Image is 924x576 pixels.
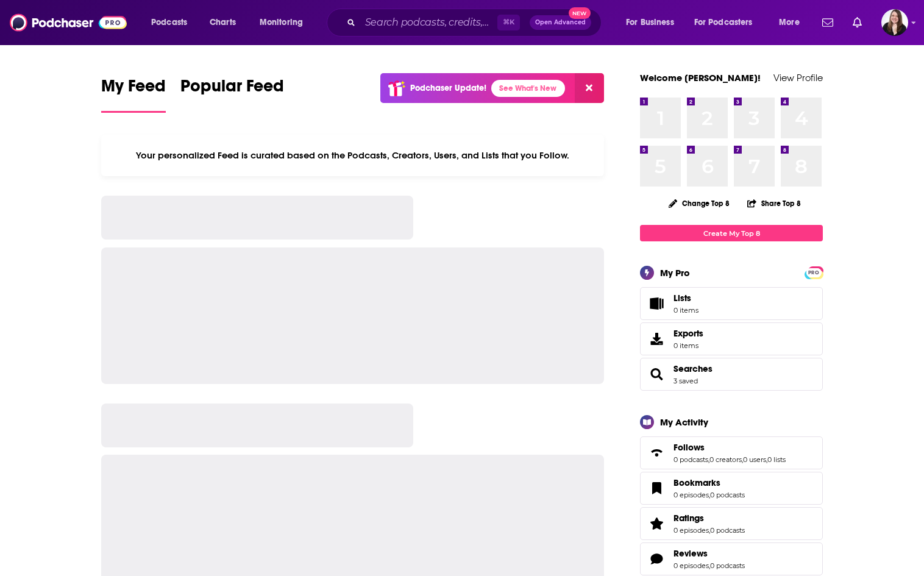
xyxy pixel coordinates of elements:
[773,72,823,84] a: View Profile
[743,455,766,464] a: 0 users
[779,14,800,31] span: More
[660,416,708,428] div: My Activity
[708,455,709,464] span: ,
[673,526,709,535] a: 0 episodes
[673,513,704,524] span: Ratings
[210,14,236,31] span: Charts
[673,293,691,304] span: Lists
[694,14,753,31] span: For Podcasters
[673,442,786,453] a: Follows
[770,13,815,32] button: open menu
[673,548,708,559] span: Reviews
[806,268,821,277] span: PRO
[709,491,710,499] span: ,
[640,436,823,469] span: Follows
[673,377,698,385] a: 3 saved
[569,7,591,19] span: New
[644,295,669,312] span: Lists
[151,14,187,31] span: Podcasts
[673,328,703,339] span: Exports
[661,196,737,211] button: Change Top 8
[640,542,823,575] span: Reviews
[673,477,745,488] a: Bookmarks
[360,13,497,32] input: Search podcasts, credits, & more...
[710,561,745,570] a: 0 podcasts
[766,455,767,464] span: ,
[673,363,713,374] a: Searches
[673,477,720,488] span: Bookmarks
[640,358,823,391] span: Searches
[491,80,565,97] a: See What's New
[673,513,745,524] a: Ratings
[10,11,127,34] img: Podchaser - Follow, Share and Rate Podcasts
[806,268,821,277] a: PRO
[640,72,761,84] a: Welcome [PERSON_NAME]!
[644,330,669,347] span: Exports
[673,561,709,570] a: 0 episodes
[817,12,838,33] a: Show notifications dropdown
[881,9,908,36] span: Logged in as emma.chase
[251,13,319,32] button: open menu
[673,455,708,464] a: 0 podcasts
[742,455,743,464] span: ,
[180,76,284,104] span: Popular Feed
[644,480,669,497] a: Bookmarks
[709,455,742,464] a: 0 creators
[673,293,698,304] span: Lists
[644,366,669,383] a: Searches
[530,15,591,30] button: Open AdvancedNew
[709,561,710,570] span: ,
[410,83,486,93] p: Podchaser Update!
[640,322,823,355] a: Exports
[709,526,710,535] span: ,
[644,550,669,567] a: Reviews
[101,135,604,176] div: Your personalized Feed is curated based on the Podcasts, Creators, Users, and Lists that you Follow.
[202,13,243,32] a: Charts
[710,526,745,535] a: 0 podcasts
[180,76,284,113] a: Popular Feed
[673,548,745,559] a: Reviews
[143,13,203,32] button: open menu
[640,287,823,320] a: Lists
[881,9,908,36] button: Show profile menu
[686,13,770,32] button: open menu
[747,191,801,215] button: Share Top 8
[101,76,166,104] span: My Feed
[640,507,823,540] span: Ratings
[660,267,690,279] div: My Pro
[644,444,669,461] a: Follows
[626,14,674,31] span: For Business
[673,306,698,315] span: 0 items
[535,20,586,26] span: Open Advanced
[260,14,303,31] span: Monitoring
[101,76,166,113] a: My Feed
[644,515,669,532] a: Ratings
[497,15,520,30] span: ⌘ K
[673,341,703,350] span: 0 items
[338,9,613,37] div: Search podcasts, credits, & more...
[673,442,705,453] span: Follows
[848,12,867,33] a: Show notifications dropdown
[767,455,786,464] a: 0 lists
[640,225,823,241] a: Create My Top 8
[710,491,745,499] a: 0 podcasts
[881,9,908,36] img: User Profile
[640,472,823,505] span: Bookmarks
[673,491,709,499] a: 0 episodes
[617,13,689,32] button: open menu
